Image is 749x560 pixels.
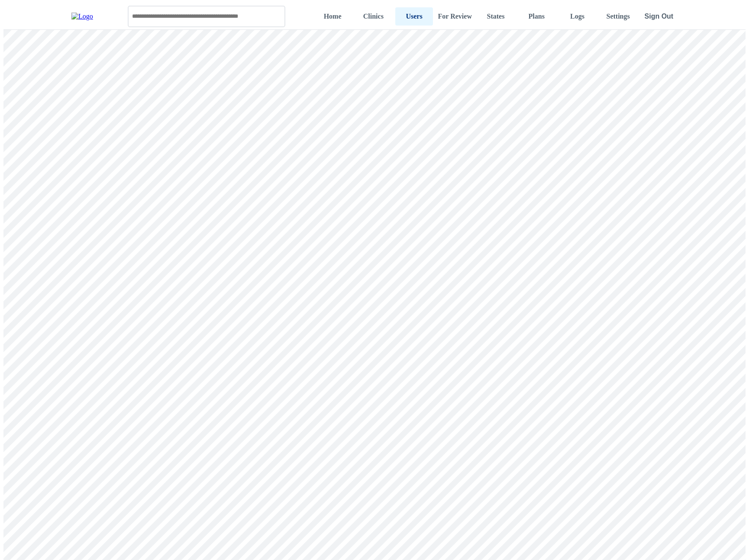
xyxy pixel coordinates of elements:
a: Settings [600,7,637,26]
a: States [477,7,514,26]
a: Users [395,7,433,26]
a: Home [314,7,351,26]
button: Sign Out [640,7,678,26]
img: Logo [71,13,93,20]
a: For Review [436,7,474,26]
a: Plans [518,7,555,26]
a: Clinics [355,7,392,26]
a: Logs [559,7,596,26]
